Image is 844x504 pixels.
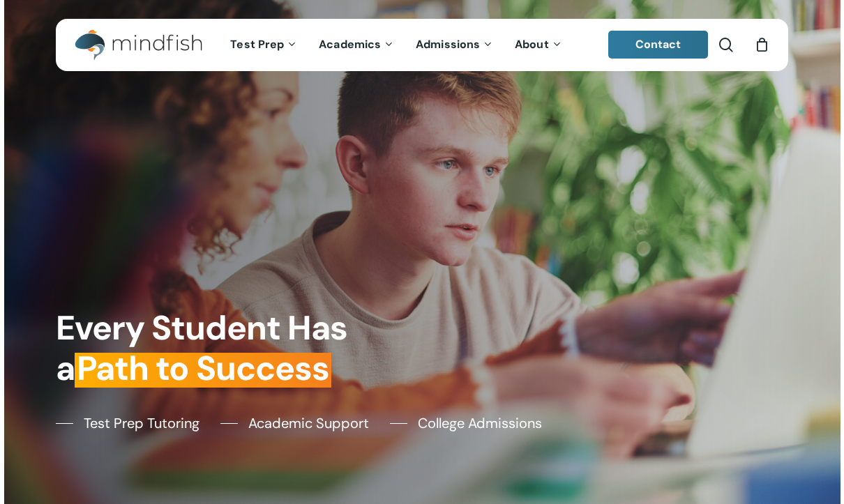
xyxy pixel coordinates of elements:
h1: Every Student Has a [56,308,414,389]
a: Test Prep Tutoring [56,413,199,434]
a: About [504,39,573,51]
em: Path to Success [75,346,331,390]
span: Test Prep Tutoring [84,413,199,434]
span: Academics [319,37,381,52]
a: Academic Support [220,413,369,434]
span: Academic Support [248,413,369,434]
span: Test Prep [230,37,284,52]
header: Main Menu [56,19,788,71]
a: Academics [308,39,405,51]
span: Contact [635,37,681,52]
nav: Main Menu [220,19,573,71]
a: Admissions [405,39,504,51]
a: College Admissions [390,413,542,434]
a: Contact [608,31,709,59]
a: Test Prep [220,39,308,51]
span: About [515,37,549,52]
span: Admissions [416,37,480,52]
span: College Admissions [418,413,542,434]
